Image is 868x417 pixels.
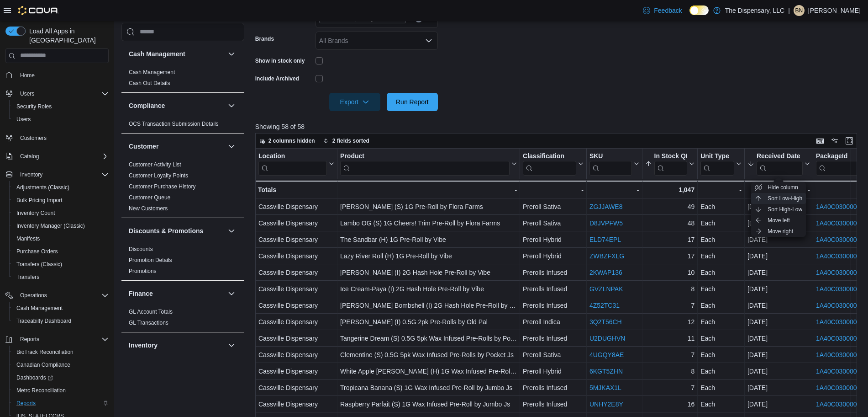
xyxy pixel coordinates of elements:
span: Adjustments (Classic) [16,184,69,191]
div: Product [340,152,510,160]
div: [DATE] [747,218,810,229]
button: Bulk Pricing Import [9,194,112,207]
span: Sort Low-High [768,195,802,202]
button: Inventory [16,169,46,180]
button: Move right [751,226,806,237]
input: Dark Mode [689,5,709,15]
button: Customers [2,131,112,144]
button: Unit Type [700,152,742,175]
div: Preroll Hybrid [523,251,584,262]
button: Inventory [129,341,224,350]
a: Inventory Manager (Classic) [13,220,89,231]
span: Home [16,69,109,81]
div: Finance [121,306,244,332]
button: Run Report [387,93,438,111]
span: Operations [20,292,47,299]
div: [PERSON_NAME] Bombshell (I) 2G Hash Hole Pre-Roll by Vibe [340,300,517,311]
a: GVZLNPAK [589,285,623,293]
a: GL Transactions [129,320,168,326]
a: Metrc Reconciliation [13,385,69,396]
span: New Customers [129,205,168,212]
a: 6KGT5ZHN [589,368,623,375]
a: Dashboards [13,372,57,383]
span: Users [13,114,109,125]
span: Hide column [768,184,798,191]
a: Home [16,70,38,81]
button: Reports [2,333,112,346]
button: Discounts & Promotions [129,226,224,235]
div: 17 [645,251,694,262]
div: Preroll Sativa [523,349,584,360]
div: 17 [645,234,694,245]
img: Cova [18,6,59,15]
a: Customers [16,133,50,144]
a: New Customers [129,205,168,212]
span: Bulk Pricing Import [16,197,63,204]
span: Canadian Compliance [16,361,70,369]
span: BioTrack Reconciliation [13,347,109,358]
div: Cash Management [121,67,244,92]
button: Customer [226,141,237,152]
span: OCS Transaction Submission Details [129,120,219,128]
button: Cash Management [129,49,224,59]
span: Transfers [13,272,109,283]
div: - [700,184,742,195]
button: Move left [751,215,806,226]
span: Canadian Compliance [13,359,109,370]
div: Preroll Indica [523,316,584,327]
a: Promotion Details [129,257,172,263]
a: 4Z52TC31 [589,302,620,309]
div: Cassville Dispensary [258,316,334,327]
a: Discounts [129,246,153,252]
button: Finance [129,289,224,298]
a: Cash Out Details [129,80,170,86]
label: Brands [255,35,274,43]
a: UNHY2E8Y [589,401,623,408]
div: [PERSON_NAME] (S) 1G Pre-Roll by Flora Farms [340,201,517,212]
button: Operations [16,290,51,301]
div: Customer [121,159,244,218]
div: Each [700,333,742,344]
button: Location [258,152,334,175]
button: Security Roles [9,100,112,113]
div: 48 [645,218,694,229]
span: Promotions [129,267,157,275]
div: Each [700,283,742,294]
button: Purchase Orders [9,245,112,258]
button: Manifests [9,232,112,245]
span: Manifests [16,235,40,242]
div: Location [258,152,327,160]
button: Hide column [751,182,806,193]
div: [DATE] [747,201,810,212]
span: Transfers (Classic) [16,261,62,268]
span: Inventory [16,169,109,180]
button: In Stock Qty [645,152,694,175]
div: [PERSON_NAME] (I) 2G Hash Hole Pre-Roll by Vibe [340,267,517,278]
button: 2 fields sorted [320,135,373,146]
button: SKU [589,152,639,175]
div: 12 [645,316,694,327]
div: [DATE] [747,300,810,311]
button: Users [9,113,112,126]
a: 4UGQY8AE [589,351,624,358]
a: Users [13,114,34,125]
span: Move left [768,217,790,224]
div: SKU [589,152,632,160]
div: Preroll Hybrid [523,234,584,245]
div: Cassville Dispensary [258,349,334,360]
div: Totals [258,184,334,195]
div: Each [700,316,742,327]
div: Compliance [121,118,244,133]
span: Transfers (Classic) [13,259,109,270]
span: Manifests [13,233,109,244]
a: Dashboards [9,371,112,384]
button: Cash Management [226,48,237,59]
span: Catalog [16,151,109,162]
div: Ice Cream-Paya (I) 2G Hash Hole Pre-Roll by Vibe [340,283,517,294]
button: Inventory [226,340,237,351]
div: Each [700,201,742,212]
button: Sort Low-High [751,193,806,204]
div: 49 [645,201,694,212]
